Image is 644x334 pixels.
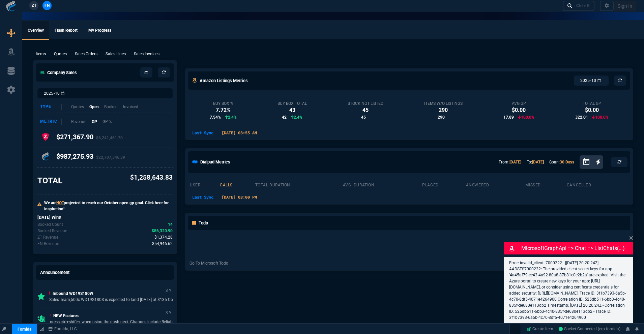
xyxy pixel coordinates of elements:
span: 290 [438,114,445,120]
div: Total GP [575,101,609,106]
p: $1,258,643.83 [130,173,173,183]
p: spec.value [146,241,173,247]
span: Today's Booked revenue [152,228,173,234]
div: Avg GP [503,101,534,106]
p: 2.4% [291,114,302,120]
span: Today's Booked count [168,221,173,228]
h5: Amazon Listings Metrics [200,78,248,84]
th: missed [525,180,566,189]
span: Today's zaynTek revenue [154,234,173,241]
h4: $271,367.90 [56,133,123,144]
p: [DATE] 03:55 AM [219,130,260,136]
span: 42 [282,114,287,120]
h3: TOTAL [37,176,62,186]
th: avg. duration [343,180,422,189]
p: Revenue [71,119,86,125]
h5: Todo [192,220,208,226]
a: [DATE] [509,160,521,164]
th: calls [219,180,255,189]
p: Sales Lines [106,51,126,57]
span: ZT [32,2,36,8]
span: FN [45,2,50,8]
p: GP % [103,119,112,125]
p: Sales Team,500x WD19S180S is expected to land [DATE] at $135 Cost be... [49,297,185,303]
a: Go To Microsoft Todo [189,260,228,266]
th: answered [466,180,525,189]
span: $22,707,346.39 [96,155,125,160]
th: total duration [255,180,343,189]
div: Ctrl + K [576,3,590,8]
div: Buy Box Total [277,101,307,106]
p: Today's Booked revenue [37,228,67,234]
span: 45 [361,114,366,120]
div: 290 [424,106,463,114]
p: press ctrl+shift+r when using the dash next. Changes include.Reliable ... [50,319,180,325]
p: 3 Y [164,309,173,317]
a: Flash Report [49,21,83,40]
p: Quotes [71,104,84,110]
span: 7.54% [210,114,221,120]
h6: [DATE] Wins [37,215,173,220]
p: Quotes [54,51,67,57]
div: Buy Box % [210,101,237,106]
p: Span: [549,159,574,165]
span: 17.89 [503,114,514,120]
p: Today's zaynTek revenue [37,234,58,240]
p: Today's Booked count [37,221,63,227]
span: Socket Connected (erp-fornida) [559,327,620,331]
th: user [189,180,219,189]
p: spec.value [146,228,173,234]
p: Items [36,51,46,57]
p: 3 Y [164,286,173,295]
div: 43 [277,106,307,114]
div: Metric [40,119,62,125]
a: Create Item [524,324,556,334]
a: My Progress [83,21,117,40]
button: Open calendar [582,157,596,167]
p: Last Sync [189,130,216,136]
div: Stock Not Listed [348,101,383,106]
p: To: [527,159,544,165]
div: Type [40,104,62,110]
p: Sales Invoices [134,51,159,57]
div: 45 [348,106,383,114]
p: [DATE] 03:00 PM [219,194,260,200]
div: 7.72% [210,106,237,114]
h5: Announcement [40,269,69,276]
h5: Company Sales [40,69,77,76]
h5: Dialpad Metrics [200,159,230,165]
a: 30 Days [560,160,574,164]
p: 2.4% [225,114,237,120]
p: Today's Fornida revenue [37,241,59,247]
th: cancelled [566,180,629,189]
div: Items w/o Listings [424,101,463,106]
span: Today's Fornida revenue [152,241,173,247]
p: Last Sync [189,194,216,200]
span: $6,241,461.70 [96,135,123,140]
p: MicrosoftGraphApi => chat => listChats(...) [521,244,632,252]
p: From: [499,159,521,165]
p: We are projected to reach our October open gp goal. Click here for inspiration! [44,200,173,212]
div: $0.00 [575,106,609,114]
p: spec.value [148,234,173,241]
a: jNyGHl5VKTGpUnv1AADn [559,326,620,332]
a: msbcCompanyName [46,326,79,332]
a: Overview [22,21,49,40]
div: $0.00 [503,106,534,114]
h4: $987,275.93 [56,152,125,163]
th: placed [422,180,465,189]
span: 322.01 [575,114,588,120]
p: NEW Features [50,313,180,319]
p: Booked [104,104,118,110]
p: Error: invalid_client: 7000222 - [[DATE] 20:20:24Z]: AADSTS7000222: The provided client secret ke... [509,260,628,321]
span: NOT [56,201,64,205]
p: spec.value [162,221,173,228]
p: Invoiced [123,104,138,110]
a: [DATE] [532,160,544,164]
p: 100.0% [592,114,609,120]
p: 100.0% [518,114,534,120]
p: GP [92,119,97,125]
p: Open [89,104,99,110]
p: Sales Orders [75,51,97,57]
p: Inbound WD19S180W [49,291,185,297]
